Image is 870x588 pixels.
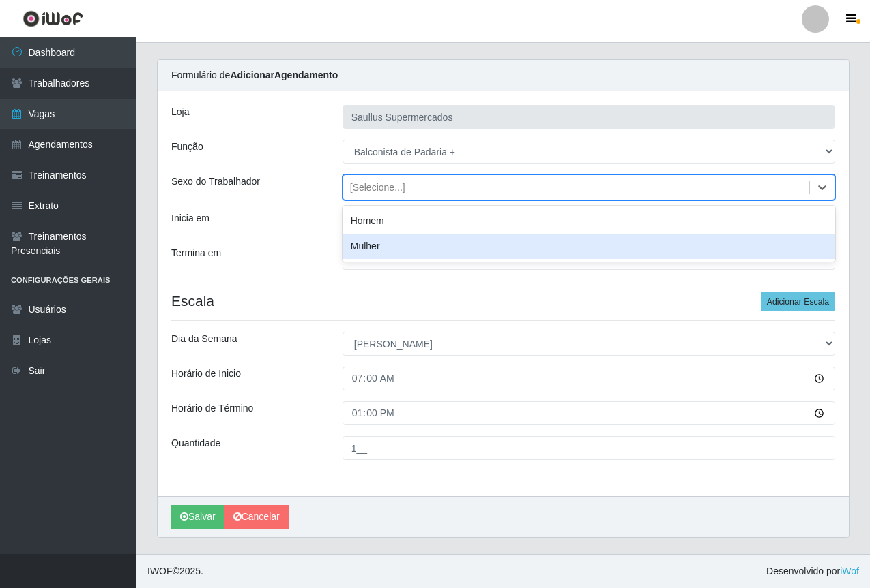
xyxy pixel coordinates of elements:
[171,246,221,260] label: Termina em
[343,401,835,425] input: 00:00
[171,140,203,154] label: Função
[158,60,849,91] div: Formulário de
[171,211,209,226] label: Inicia em
[230,69,338,80] strong: Adicionar Agendamento
[343,367,835,390] input: 00:00
[343,234,835,259] div: Mulher
[761,292,835,311] button: Adicionar Escala
[171,332,237,346] label: Dia da Semana
[147,564,203,578] span: © 2025 .
[171,105,189,119] label: Loja
[171,292,835,309] h4: Escala
[147,566,173,576] span: IWOF
[224,505,289,529] a: Cancelar
[350,181,405,195] div: [Selecione...]
[766,564,859,578] span: Desenvolvido por
[171,436,220,450] label: Quantidade
[171,174,260,189] label: Sexo do Trabalhador
[171,401,253,416] label: Horário de Término
[23,10,83,27] img: CoreUI Logo
[343,208,835,234] div: Homem
[171,367,241,381] label: Horário de Inicio
[343,436,835,460] input: Informe a quantidade...
[171,505,224,529] button: Salvar
[840,566,859,576] a: iWof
